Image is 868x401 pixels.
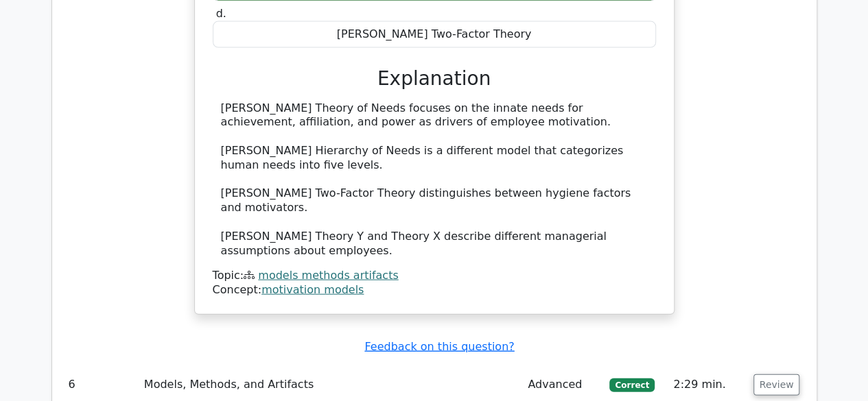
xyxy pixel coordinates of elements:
div: Topic: [213,269,656,283]
a: Feedback on this question? [364,340,514,353]
span: Correct [609,378,654,392]
a: models methods artifacts [258,269,398,282]
span: d. [216,7,226,20]
button: Review [753,374,800,396]
h3: Explanation [221,67,648,90]
div: [PERSON_NAME] Theory of Needs focuses on the innate needs for achievement, affiliation, and power... [221,101,648,258]
div: Concept: [213,283,656,297]
div: [PERSON_NAME] Two-Factor Theory [213,21,656,48]
a: motivation models [261,283,364,296]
